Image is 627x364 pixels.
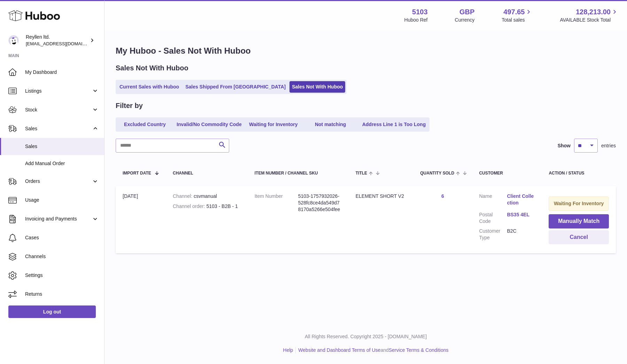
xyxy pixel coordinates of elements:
dd: B2C [507,228,535,241]
div: 5103 - B2B - 1 [173,203,241,210]
p: All Rights Reserved. Copyright 2025 - [DOMAIN_NAME] [110,333,621,340]
span: Stock [25,107,92,113]
span: Import date [123,171,151,176]
dt: Name [479,193,507,208]
span: Usage [25,197,99,203]
dt: Postal Code [479,211,507,225]
a: 6 [441,193,444,199]
span: Sales [25,143,99,150]
img: reyllen@reyllen.com [8,35,19,46]
div: Currency [455,17,475,23]
strong: 5103 [412,7,428,17]
li: and [296,347,448,354]
a: Waiting for Inventory [246,119,301,130]
span: Settings [25,272,99,279]
strong: Channel order [173,203,207,209]
a: Sales Shipped From [GEOGRAPHIC_DATA] [183,81,288,93]
a: Help [283,347,293,353]
span: AVAILABLE Stock Total [560,17,619,23]
span: Channels [25,253,99,260]
a: 497.65 Total sales [502,7,533,23]
div: csvmanual [173,193,241,200]
label: Show [558,142,571,149]
span: Listings [25,88,92,94]
span: 497.65 [503,7,525,17]
span: My Dashboard [25,69,99,76]
td: [DATE] [116,186,166,253]
div: Customer [479,171,535,176]
a: Not matching [303,119,358,130]
span: [EMAIL_ADDRESS][DOMAIN_NAME] [26,41,102,46]
a: Website and Dashboard Terms of Use [298,347,380,353]
dt: Customer Type [479,228,507,241]
h2: Sales Not With Huboo [116,63,188,73]
dd: 5103-1757932026-528fc8ce4da549d78170a5266e504fee [298,193,342,213]
button: Manually Match [549,214,609,229]
div: ELEMENT SHORT V2 [356,193,407,200]
span: Total sales [502,17,533,23]
h1: My Huboo - Sales Not With Huboo [116,45,616,56]
a: Sales Not With Huboo [289,81,345,93]
a: Invalid/No Commodity Code [174,119,244,130]
span: Returns [25,291,99,297]
span: Add Manual Order [25,160,99,167]
div: Channel [173,171,241,176]
span: Quantity Sold [420,171,454,176]
a: Current Sales with Huboo [117,81,181,93]
span: Invoicing and Payments [25,216,92,222]
span: entries [601,142,616,149]
span: Title [356,171,367,176]
strong: GBP [459,7,474,17]
button: Cancel [549,230,609,245]
div: Action / Status [549,171,609,176]
a: Excluded Country [117,119,173,130]
a: Log out [8,305,96,318]
div: Reyllen ltd. [26,34,88,47]
span: Cases [25,234,99,241]
a: Service Terms & Conditions [389,347,449,353]
strong: Channel [173,193,194,199]
span: 128,213.00 [576,7,611,17]
span: Sales [25,125,92,132]
a: Address Line 1 is Too Long [360,119,428,130]
a: BS35 4EL [507,211,535,218]
h2: Filter by [116,101,143,110]
strong: Waiting For Inventory [554,201,604,206]
div: Huboo Ref [404,17,428,23]
a: 128,213.00 AVAILABLE Stock Total [560,7,619,23]
a: Client Collection [507,193,535,206]
div: Item Number / Channel SKU [255,171,342,176]
span: Orders [25,178,92,185]
dt: Item Number [255,193,298,213]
